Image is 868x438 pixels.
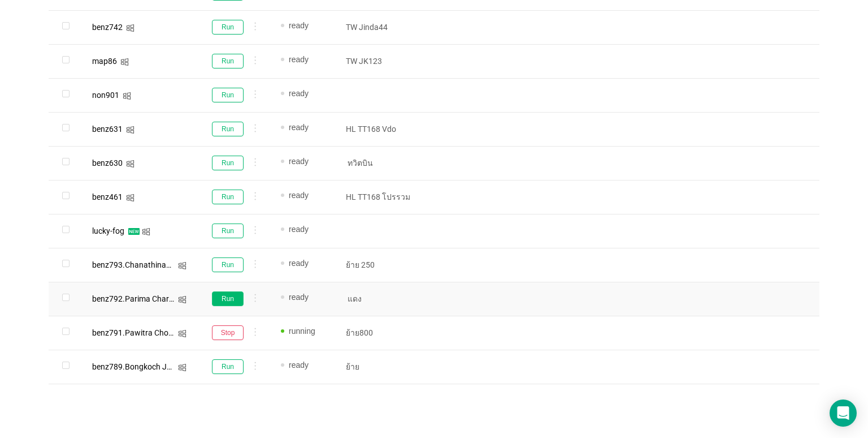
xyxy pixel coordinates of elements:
div: Open Intercom Messenger [830,400,857,427]
p: ย้าย [346,361,428,372]
span: running [289,327,315,336]
div: benz630 [92,159,123,167]
span: benz793.Chanathinad Natapiwat [92,260,210,269]
button: Run [212,156,244,170]
button: Run [212,257,244,272]
span: ready [289,157,309,166]
span: benz792.Parima Chartpipak [92,294,191,303]
i: icon: windows [142,227,150,236]
span: ready [289,55,309,64]
button: Run [212,88,244,102]
button: Run [212,122,244,136]
div: lucky-fog [92,227,124,235]
i: icon: windows [126,24,134,32]
i: icon: windows [120,58,129,66]
i: icon: windows [178,261,186,270]
div: non901 [92,91,119,99]
p: HL TT168 โปรรวม [346,191,428,203]
p: TW Jinda44 [346,22,428,33]
div: benz742 [92,23,123,31]
span: ready [289,89,309,98]
span: ready [289,293,309,302]
p: HL TT168 Vdo [346,123,428,135]
i: icon: windows [178,295,186,304]
span: benz791.Pawitra Chotawanich [92,328,201,337]
span: benz789.Bongkoch Jantarasab [92,362,203,371]
span: ready [289,225,309,234]
span: ready [289,360,309,370]
i: icon: windows [178,363,186,372]
div: benz631 [92,125,123,133]
button: Run [212,20,244,35]
span: ทวิตบิน [346,157,375,169]
p: TW JK123 [346,55,428,67]
p: ย้าย800 [346,327,428,338]
span: ready [289,191,309,200]
i: icon: windows [126,194,134,202]
i: icon: windows [123,92,131,100]
i: icon: windows [126,126,134,134]
i: icon: windows [178,329,186,338]
i: icon: windows [126,160,134,168]
div: benz461 [92,193,123,201]
span: ready [289,123,309,132]
button: Run [212,54,244,68]
div: map86 [92,57,117,65]
button: Run [212,224,244,238]
button: Stop [212,325,244,340]
span: ready [289,21,309,30]
button: Run [212,291,244,306]
button: Run [212,190,244,204]
button: Run [212,359,244,374]
span: ready [289,259,309,268]
span: แดง [346,293,363,304]
p: ย้าย 250 [346,259,428,270]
